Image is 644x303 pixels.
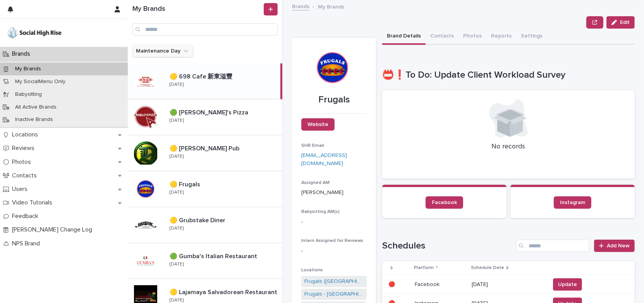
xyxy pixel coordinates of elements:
[301,238,363,243] span: Intern Assigned for Reviews
[382,240,513,252] h1: Schedules
[553,278,582,291] button: Update
[170,154,184,159] p: [DATE]
[318,2,344,10] p: My Brands
[9,145,41,152] p: Reviews
[128,135,282,171] a: 🟡 [PERSON_NAME] Pub🟡 [PERSON_NAME] Pub [DATE]
[170,143,241,152] p: 🟡 [PERSON_NAME] Pub
[382,29,426,45] button: Brand Details
[9,66,47,72] p: My Brands
[304,290,364,298] a: Frugals - [GEOGRAPHIC_DATA]
[388,280,397,288] p: 🔴
[620,20,630,25] span: Edit
[594,240,635,252] a: Add New
[9,131,44,138] p: Locations
[170,82,184,87] p: [DATE]
[382,70,635,81] h1: 📛❗To Do: Update Client Workload Survey
[607,243,630,249] span: Add New
[414,264,434,272] p: Platform
[9,186,34,193] p: Users
[128,207,282,243] a: 🟡 Grubstake Diner🟡 Grubstake Diner [DATE]
[472,281,544,288] p: [DATE]
[9,50,36,58] p: Brands
[292,2,309,10] a: Brands
[307,122,328,127] span: Website
[128,99,282,135] a: 🟢 [PERSON_NAME]'s Pizza🟢 [PERSON_NAME]'s Pizza [DATE]
[415,280,441,288] p: Facebook
[301,268,323,272] span: Locations
[170,215,227,224] p: 🟡 Grubstake Diner
[6,25,63,41] img: o5DnuTxEQV6sW9jFYBBf
[9,104,63,111] p: All Active Brands
[9,172,43,179] p: Contacts
[516,29,547,45] button: Settings
[170,287,279,296] p: 🟡 Lajamaya Salvadorean Restaurant
[304,277,364,286] a: Frugals ([GEOGRAPHIC_DATA])
[516,240,589,252] input: Search
[132,5,262,14] h1: My Brands
[558,281,577,288] span: Update
[170,190,184,195] p: [DATE]
[301,94,367,106] p: Frugals
[554,196,591,209] a: Instagram
[301,153,347,166] a: [EMAIL_ADDRESS][DOMAIN_NAME]
[9,226,98,233] p: [PERSON_NAME] Change Log
[9,91,48,98] p: Babysitting
[9,199,58,206] p: Video Tutorials
[132,23,278,36] input: Search
[426,29,459,45] button: Contacts
[459,29,486,45] button: Photos
[426,196,463,209] a: Facebook
[170,179,202,188] p: 🟡 Frugals
[170,226,184,231] p: [DATE]
[301,218,367,226] p: -
[9,158,37,166] p: Photos
[301,247,367,255] p: -
[9,78,72,85] p: My SocialMenu Only
[132,45,193,57] button: Maintenance Day
[392,143,625,151] p: No records
[128,63,282,99] a: 🟡 698 Cafe 新東溢豐🟡 698 Cafe 新東溢豐 [DATE]
[9,116,59,123] p: Inactive Brands
[128,171,282,207] a: 🟡 Frugals🟡 Frugals [DATE]
[9,240,46,247] p: NPS Brand
[170,71,234,80] p: 🟡 698 Cafe 新東溢豐
[606,16,635,29] button: Edit
[170,118,184,123] p: [DATE]
[486,29,516,45] button: Reports
[301,209,340,214] span: Babysitting AM(s)
[301,180,330,185] span: Assigned AM
[382,275,635,294] tr: 🔴🔴 FacebookFacebook [DATE]Update
[432,200,457,205] span: Facebook
[301,189,367,197] p: [PERSON_NAME]
[170,107,250,116] p: 🟢 [PERSON_NAME]'s Pizza
[301,118,335,131] a: Website
[9,213,45,220] p: Feedback
[560,200,585,205] span: Instagram
[170,298,184,303] p: [DATE]
[170,251,259,260] p: 🟢 Gumba's Italian Restaurant
[170,262,184,267] p: [DATE]
[301,143,324,148] span: SHR Email
[471,264,504,272] p: Schedule Date
[128,243,282,279] a: 🟢 Gumba's Italian Restaurant🟢 Gumba's Italian Restaurant [DATE]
